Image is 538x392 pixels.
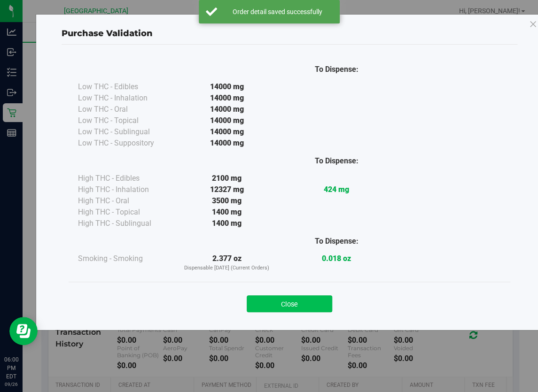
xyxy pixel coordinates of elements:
[78,218,172,229] div: High THC - Sublingual
[281,236,391,247] div: To Dispense:
[62,28,153,38] span: Purchase Validation
[172,195,281,207] div: 3500 mg
[78,184,172,195] div: High THC - Inhalation
[172,207,281,218] div: 1400 mg
[78,195,172,207] div: High THC - Oral
[222,7,333,16] div: Order detail saved successfully
[172,115,281,126] div: 14000 mg
[281,64,391,75] div: To Dispense:
[172,184,281,195] div: 12327 mg
[172,104,281,115] div: 14000 mg
[78,104,172,115] div: Low THC - Oral
[172,264,281,272] p: Dispensable [DATE] (Current Orders)
[281,155,391,167] div: To Dispense:
[78,207,172,218] div: High THC - Topical
[78,253,172,264] div: Smoking - Smoking
[9,317,38,345] iframe: Resource center
[172,173,281,184] div: 2100 mg
[172,81,281,92] div: 14000 mg
[172,92,281,104] div: 14000 mg
[172,126,281,138] div: 14000 mg
[172,253,281,272] div: 2.377 oz
[78,173,172,184] div: High THC - Edibles
[172,138,281,149] div: 14000 mg
[78,92,172,104] div: Low THC - Inhalation
[247,295,332,312] button: Close
[78,126,172,138] div: Low THC - Sublingual
[322,254,351,263] strong: 0.018 oz
[78,81,172,92] div: Low THC - Edibles
[78,115,172,126] div: Low THC - Topical
[172,218,281,229] div: 1400 mg
[324,185,349,194] strong: 424 mg
[78,138,172,149] div: Low THC - Suppository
